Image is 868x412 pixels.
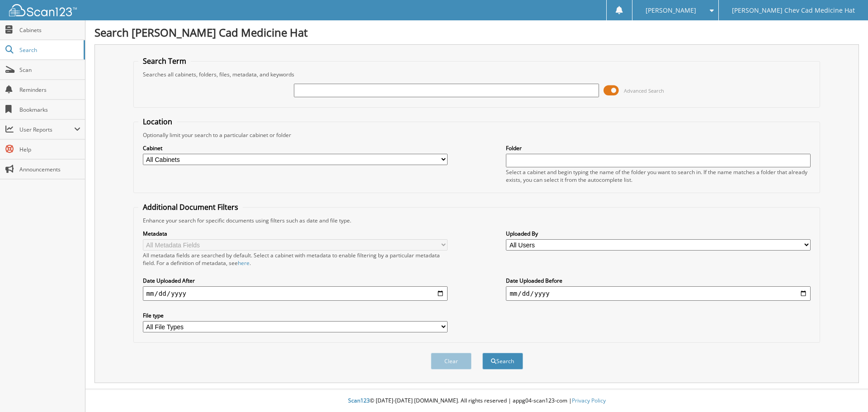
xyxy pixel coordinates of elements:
legend: Location [138,117,177,127]
div: Select a cabinet and begin typing the name of the folder you want to search in. If the name match... [506,168,811,184]
label: Date Uploaded After [143,277,448,284]
span: Cabinets [19,26,80,34]
label: Folder [506,144,811,152]
div: All metadata fields are searched by default. Select a cabinet with metadata to enable filtering b... [143,251,448,267]
button: Clear [431,353,472,369]
a: Privacy Policy [572,397,606,404]
span: Help [19,146,80,153]
div: Enhance your search for specific documents using filters such as date and file type. [138,217,816,224]
label: Metadata [143,230,448,237]
span: [PERSON_NAME] Chev Cad Medicine Hat [732,8,855,13]
h1: Search [PERSON_NAME] Cad Medicine Hat [94,25,859,40]
input: start [143,286,448,301]
span: User Reports [19,126,74,133]
span: Announcements [19,166,80,173]
legend: Search Term [138,56,191,66]
span: Scan [19,66,80,74]
label: Date Uploaded Before [506,277,811,284]
a: here [238,259,250,267]
label: Cabinet [143,144,448,152]
div: Optionally limit your search to a particular cabinet or folder [138,131,816,139]
img: scan123-logo-white.svg [9,4,77,16]
span: Advanced Search [624,87,664,94]
span: [PERSON_NAME] [646,8,696,13]
legend: Additional Document Filters [138,202,243,212]
span: Scan123 [348,397,370,404]
span: Reminders [19,86,80,94]
div: Searches all cabinets, folders, files, metadata, and keywords [138,71,816,78]
span: Search [19,46,79,54]
span: Bookmarks [19,106,80,114]
label: Uploaded By [506,230,811,237]
label: File type [143,312,448,319]
button: Search [482,353,523,369]
iframe: Chat Widget [823,369,868,412]
div: © [DATE]-[DATE] [DOMAIN_NAME]. All rights reserved | appg04-scan123-com | [85,390,868,412]
input: end [506,286,811,301]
